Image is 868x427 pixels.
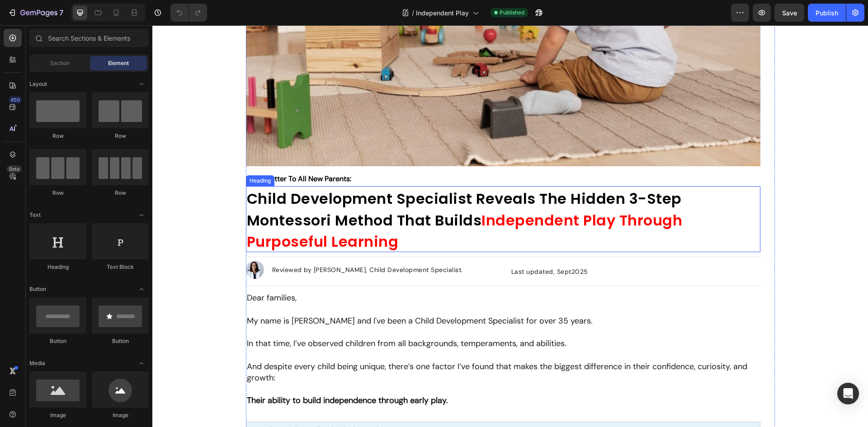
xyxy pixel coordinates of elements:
p: And despite every child being unique, there’s one factor I’ve found that makes the biggest differ... [94,336,607,358]
div: Row [29,132,86,140]
span: Toggle open [134,356,149,371]
div: Row [92,189,149,197]
div: Image [92,411,149,419]
button: 7 [4,4,67,22]
span: Toggle open [134,77,149,91]
div: Rich Text Editor. Editing area: main [94,266,608,382]
div: 450 [9,96,22,103]
div: Row [92,132,149,140]
iframe: Design area [152,25,868,427]
div: Button [29,337,86,345]
p: Dear families, My name is [PERSON_NAME] and I've been a Child Development Specialist for over 35 ... [94,267,607,301]
div: Text Block [92,263,149,271]
div: Publish [816,8,838,18]
button: Save [774,4,804,22]
span: Text [29,211,41,219]
div: Heading [29,263,86,271]
span: Published [500,9,524,17]
span: / [412,8,414,18]
div: Beta [7,165,22,173]
div: Undo/Redo [170,4,207,22]
div: Button [92,337,149,345]
input: Search Sections & Elements [29,29,149,47]
div: Image [29,411,86,419]
strong: Their ability to build independence through early play. [94,370,296,380]
span: Save [782,9,797,17]
span: Section [50,59,70,67]
span: Toggle open [134,208,149,222]
div: Open Intercom Messenger [837,383,859,404]
strong: please don’t dismiss independence [113,399,244,410]
span: Independent Play [416,8,469,18]
button: Publish [808,4,846,22]
span: 2025 [419,242,436,250]
span: Layout [29,80,47,88]
span: Element [108,59,129,67]
span: Toggle open [134,282,149,296]
p: 7 [59,7,63,18]
span: Last updated, Sept [359,242,419,250]
span: Media [29,359,45,367]
div: Row [29,189,86,197]
p: In that time, I’ve observed children from all backgrounds, temperaments, and abilities. [94,313,607,324]
span: Button [29,285,46,293]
